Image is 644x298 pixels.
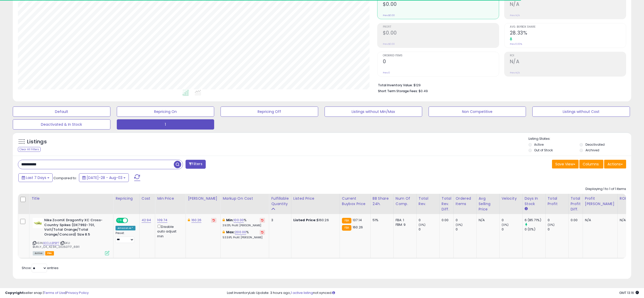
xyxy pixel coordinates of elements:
div: 51% [373,218,389,222]
label: Deactivated [585,142,605,147]
span: ON [117,218,123,223]
span: 160.26 [353,225,363,230]
div: N/A [585,218,614,222]
span: Profit [383,26,499,28]
small: Prev: $0.00 [383,14,395,17]
button: [DATE]-28 - Aug-03 [79,173,129,182]
div: % [223,218,265,227]
p: 39.13% Profit [PERSON_NAME] [223,224,265,227]
span: Show: entries [22,265,59,270]
h2: $0.00 [383,30,499,37]
div: FBA: 1 [396,218,412,222]
b: Listed Price: [293,218,317,222]
div: $160.26 [293,218,336,222]
div: 0 [548,218,568,222]
small: (0%) [548,223,555,227]
img: 31lJxUlmnUL._SL40_.jpg [33,218,43,228]
button: Listings without Cost [532,107,630,117]
b: Min: [226,218,234,222]
span: 2025-08-11 13:16 GMT [619,290,639,295]
span: $0.49 [419,89,428,93]
div: 0 [456,227,476,232]
h2: 28.33% [510,30,626,37]
button: Last 7 Days [18,173,53,182]
div: seller snap | | [5,291,89,295]
div: Title [31,196,111,201]
div: Total Rev. Diff. [442,196,451,212]
label: Active [534,142,544,147]
h2: N/A [510,59,626,66]
p: Listing States: [528,136,631,141]
div: FBM: 9 [396,222,412,227]
button: Non Competitive [429,107,526,117]
div: Amazon AI * [116,226,135,230]
span: 137.14 [353,218,362,222]
span: Avg. Buybox Share [510,26,626,28]
small: (0%) [502,223,509,227]
b: Max: [226,230,235,235]
div: N/A [479,218,496,222]
a: 160.26 [191,218,202,223]
span: Compared to: [53,176,77,180]
li: $129 [378,82,622,88]
div: ASIN: [33,218,109,255]
div: 0 [419,227,439,232]
small: Prev: 0 [383,71,390,74]
button: Filters [186,160,205,169]
div: Disable auto adjust min [157,224,182,239]
small: Prev: 0.00% [510,42,522,46]
span: | SKU: BURLY_C4_42.94_20250717_6911 [33,241,79,249]
button: Actions [604,160,626,168]
div: Total Profit [548,196,566,207]
a: B0DJLBPBPT [43,241,59,245]
div: Ordered Items [456,196,474,207]
div: Last InventoryLab Update: 3 hours ago, not synced. [227,291,639,295]
strong: Copyright [5,290,24,295]
button: Save View [552,160,579,168]
a: Terms of Use [44,290,65,295]
a: 100.00 [234,218,244,223]
button: 1 [117,119,214,130]
div: 0 [502,227,522,232]
button: Repricing On [117,107,214,117]
small: Days In Stock. [525,207,528,211]
div: Current Buybox Price [342,196,368,207]
div: Fulfillable Quantity [271,196,289,207]
span: Last 7 Days [26,175,46,180]
div: 6 (85.71%) [525,218,545,222]
a: 109.74 [157,218,167,223]
div: Clear All Filters [18,147,41,152]
button: Columns [579,160,603,168]
div: Velocity [502,196,520,201]
button: Repricing Off [221,107,318,117]
div: 0 [456,218,476,222]
h5: Listings [27,138,47,145]
span: All listings currently available for purchase on Amazon [33,251,44,256]
div: Total Profit Diff. [571,196,581,212]
a: 1 active listing [291,290,313,295]
button: Default [13,107,110,117]
div: 3 [271,218,287,222]
span: OFF [127,218,135,223]
span: FBA [45,251,54,256]
small: Prev: N/A [510,71,520,74]
div: 0 [502,218,522,222]
span: [DATE]-28 - Aug-03 [87,175,122,180]
div: Min Price [157,196,183,201]
button: Listings without Min/Max [325,107,422,117]
div: Num of Comp. [396,196,414,207]
div: 0 [548,227,568,232]
div: Total Rev. [419,196,437,207]
div: Listed Price [293,196,338,201]
div: [PERSON_NAME] [188,196,218,201]
h2: $0.00 [383,1,499,8]
b: Short Term Storage Fees: [378,89,418,93]
small: Prev: N/A [510,14,520,17]
small: (0%) [456,223,463,227]
th: The percentage added to the cost of goods (COGS) that forms the calculator for Min & Max prices. [221,194,269,214]
div: Avg Selling Price [479,196,497,212]
p: 53.59% Profit [PERSON_NAME] [223,236,265,239]
small: FBA [342,218,351,223]
div: Markup on Cost [223,196,267,201]
div: 0 [419,218,439,222]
